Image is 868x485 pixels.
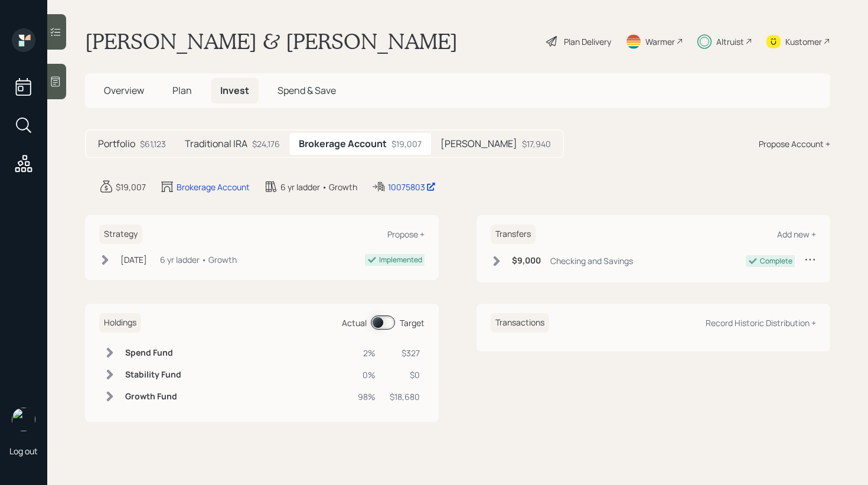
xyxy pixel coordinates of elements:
div: $19,007 [391,138,422,150]
h6: Stability Fund [125,370,181,380]
img: retirable_logo.png [12,408,35,431]
h1: [PERSON_NAME] & [PERSON_NAME] [85,28,458,54]
span: Spend & Save [278,84,336,97]
div: 98% [358,390,376,403]
div: $327 [390,347,420,359]
span: Plan [172,84,192,97]
span: Overview [104,84,144,97]
div: Warmer [645,35,675,48]
div: Altruist [716,35,744,48]
h6: Holdings [99,313,141,333]
h6: Transactions [491,313,549,333]
h5: [PERSON_NAME] [440,138,517,149]
div: 2% [358,347,376,359]
div: 10075803 [388,181,436,193]
div: Record Historic Distribution + [706,317,816,328]
div: Add new + [777,229,816,240]
div: Plan Delivery [564,35,611,48]
div: 0% [358,369,376,381]
div: $17,940 [522,138,551,150]
div: $19,007 [116,181,146,193]
h6: Spend Fund [125,348,181,358]
h5: Portfolio [98,138,135,149]
h5: Brokerage Account [299,138,387,149]
h6: Growth Fund [125,392,181,402]
div: $18,680 [390,390,420,403]
span: Invest [220,84,249,97]
div: Propose Account + [759,138,830,150]
div: Log out [9,445,38,457]
div: $0 [390,369,420,381]
h6: $9,000 [512,256,541,266]
div: Brokerage Account [177,181,250,193]
div: Implemented [379,255,422,265]
div: 6 yr ladder • Growth [280,181,357,193]
div: Checking and Savings [550,255,633,267]
h5: Traditional IRA [185,138,247,149]
div: $61,123 [140,138,166,150]
div: $24,176 [252,138,280,150]
h6: Strategy [99,224,142,244]
div: 6 yr ladder • Growth [160,253,237,266]
div: [DATE] [120,253,147,266]
div: Actual [342,317,367,329]
div: Complete [760,256,792,266]
div: Propose + [387,229,425,240]
div: Kustomer [785,35,822,48]
div: Target [400,317,425,329]
h6: Transfers [491,224,536,244]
